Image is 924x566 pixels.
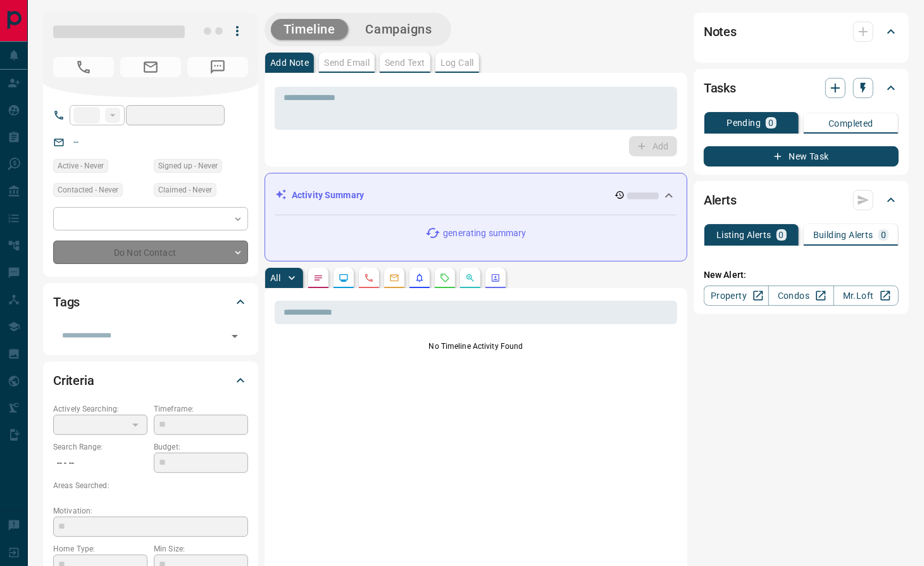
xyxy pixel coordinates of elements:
[154,441,248,453] p: Budget:
[158,184,212,196] span: Claimed - Never
[53,365,248,396] div: Criteria
[120,57,181,77] span: No Email
[53,505,248,517] p: Motivation:
[53,370,94,391] h2: Criteria
[353,19,445,40] button: Campaigns
[271,19,348,40] button: Timeline
[53,441,147,453] p: Search Range:
[768,286,833,306] a: Condos
[53,453,147,474] p: -- - --
[440,273,450,283] svg: Requests
[275,341,677,352] p: No Timeline Activity Found
[704,190,737,210] h2: Alerts
[53,403,147,415] p: Actively Searching:
[270,58,309,67] p: Add Note
[58,184,118,196] span: Contacted - Never
[704,22,737,42] h2: Notes
[313,273,323,283] svg: Notes
[828,119,873,128] p: Completed
[443,227,526,240] p: generating summary
[813,230,873,239] p: Building Alerts
[53,57,114,77] span: No Number
[768,118,773,127] p: 0
[704,73,899,103] div: Tasks
[833,286,899,306] a: Mr.Loft
[158,160,218,172] span: Signed up - Never
[53,543,147,555] p: Home Type:
[704,16,899,47] div: Notes
[154,543,248,555] p: Min Size:
[364,273,374,283] svg: Calls
[465,273,475,283] svg: Opportunities
[58,160,104,172] span: Active - Never
[704,78,736,98] h2: Tasks
[226,327,244,345] button: Open
[275,184,677,207] div: Activity Summary
[704,286,769,306] a: Property
[881,230,886,239] p: 0
[187,57,248,77] span: No Number
[490,273,501,283] svg: Agent Actions
[716,230,771,239] p: Listing Alerts
[154,403,248,415] p: Timeframe:
[53,241,248,264] div: Do Not Contact
[704,146,899,167] button: New Task
[339,273,349,283] svg: Lead Browsing Activity
[270,274,280,282] p: All
[704,185,899,215] div: Alerts
[389,273,399,283] svg: Emails
[779,230,784,239] p: 0
[704,268,899,282] p: New Alert:
[53,287,248,317] div: Tags
[727,118,761,127] p: Pending
[53,292,80,312] h2: Tags
[53,480,248,491] p: Areas Searched:
[292,189,364,202] p: Activity Summary
[415,273,425,283] svg: Listing Alerts
[73,137,78,147] a: --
